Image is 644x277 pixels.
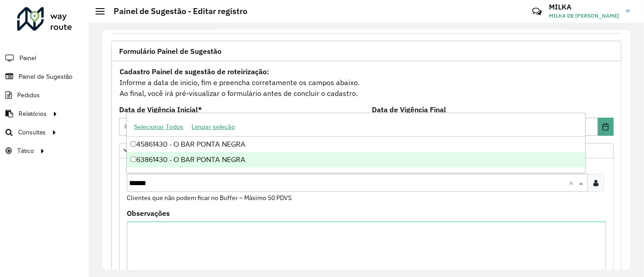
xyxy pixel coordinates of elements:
label: Observações [127,208,170,219]
span: Consultas [18,128,46,137]
h3: MILKA [549,3,619,11]
label: Data de Vigência Final [372,104,446,115]
div: 45861430 - O BAR PONTA NEGRA [127,137,585,152]
button: Limpar seleção [187,120,239,134]
h2: Painel de Sugestão - Editar registro [105,6,247,16]
span: Clear all [569,177,577,188]
ng-dropdown-panel: Options list [126,113,585,173]
span: MILKA DE [PERSON_NAME] [549,12,619,20]
span: Painel [19,53,36,63]
label: Data de Vigência Inicial [119,104,202,115]
a: Contato Rápido [527,2,547,21]
span: Tático [17,146,34,156]
button: Choose Date [598,118,614,136]
div: Informe a data de inicio, fim e preencha corretamente os campos abaixo. Ao final, você irá pré-vi... [119,66,614,99]
span: Relatórios [19,109,47,119]
div: 63861430 - O BAR PONTA NEGRA [127,152,585,167]
strong: Cadastro Painel de sugestão de roteirização: [120,67,269,76]
span: Formulário Painel de Sugestão [119,48,221,55]
span: Painel de Sugestão [19,72,72,81]
span: Pedidos [17,91,40,100]
small: Clientes que não podem ficar no Buffer – Máximo 50 PDVS [127,194,292,202]
a: Priorizar Cliente - Não podem ficar no buffer [119,143,614,158]
button: Selecionar Todos [130,120,187,134]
